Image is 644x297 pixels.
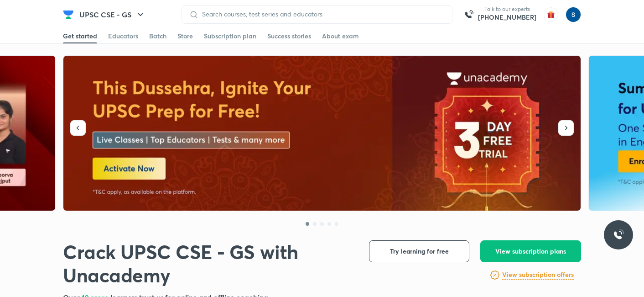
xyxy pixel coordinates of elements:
[108,32,138,41] div: Educators
[198,11,445,18] input: Search courses, test series and educators
[74,5,151,24] button: UPSC CSE - GS
[149,29,166,43] a: Batch
[177,32,193,41] div: Store
[177,29,193,43] a: Store
[495,247,566,256] span: View subscription plans
[63,29,97,43] a: Get started
[369,240,469,262] button: Try learning for free
[204,29,256,43] a: Subscription plan
[108,29,138,43] a: Educators
[478,5,536,13] p: Talk to our experts
[613,229,624,240] img: ttu
[478,13,536,22] a: [PHONE_NUMBER]
[390,247,449,256] span: Try learning for free
[267,29,311,43] a: Success stories
[502,270,574,281] a: View subscription offers
[480,240,581,262] button: View subscription plans
[460,5,478,24] img: call-us
[63,9,74,20] img: Company Logo
[544,7,558,22] img: avatar
[63,240,354,287] h1: Crack UPSC CSE - GS with Unacademy
[63,32,97,41] div: Get started
[322,29,359,43] a: About exam
[149,32,166,41] div: Batch
[502,270,574,280] h6: View subscription offers
[267,32,311,41] div: Success stories
[204,32,256,41] div: Subscription plan
[322,32,359,41] div: About exam
[566,7,581,22] img: simran kumari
